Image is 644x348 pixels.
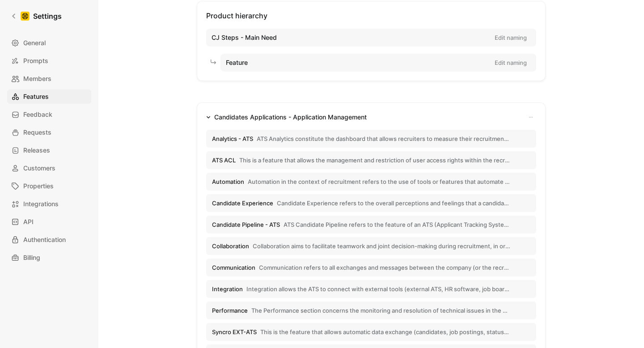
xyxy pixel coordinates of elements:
[7,250,91,265] a: Billing
[260,328,511,336] span: This is the feature that allows automatic data exchange (candidates, job postings, statuses, etc....
[203,112,370,123] button: Candidates Applications - Application Management
[23,55,48,66] span: Prompts
[7,89,91,104] a: Features
[491,56,531,69] button: Edit naming
[226,57,248,68] span: Feature
[206,259,536,276] button: CommunicationCommunication refers to all exchanges and messages between the company (or the recru...
[206,323,536,341] button: Syncro EXT-ATSThis is the feature that allows automatic data exchange (candidates, job postings, ...
[7,36,91,50] a: General
[23,109,52,120] span: Feedback
[212,263,255,272] span: Communication
[23,38,46,48] span: General
[257,135,511,143] span: ATS Analytics constitute the dashboard that allows recruiters to measure their recruitment perfor...
[23,252,40,263] span: Billing
[7,54,91,68] a: Prompts
[206,237,536,255] button: CollaborationCollaboration aims to facilitate teamwork and joint decision-making during recruitme...
[248,178,511,186] span: Automation in the context of recruitment refers to the use of tools or features that automate cer...
[7,179,91,193] a: Properties
[206,301,536,319] button: PerformanceThe Performance section concerns the monitoring and resolution of technical issues in ...
[277,199,511,207] span: Candidate Experience refers to the overall perceptions and feelings that a candidate develops thr...
[33,11,62,21] h1: Settings
[212,285,243,293] span: Integration
[206,173,536,191] button: AutomationAutomation in the context of recruitment refers to the use of tools or features that au...
[7,125,91,140] a: Requests
[246,285,511,293] span: Integration allows the ATS to connect with external tools (external ATS, HR software, job boards)...
[23,199,59,209] span: Integrations
[206,11,267,20] span: Product hierarchy
[212,221,280,229] span: Candidate Pipeline - ATS
[212,135,253,143] span: Analytics - ATS
[259,263,511,272] span: Communication refers to all exchanges and messages between the company (or the recruiter) and can...
[23,216,34,227] span: API
[206,130,536,148] button: Analytics - ATSATS Analytics constitute the dashboard that allows recruiters to measure their rec...
[7,107,91,122] a: Feedback
[491,31,531,44] button: Edit naming
[23,91,49,102] span: Features
[7,143,91,157] a: Releases
[23,127,51,138] span: Requests
[251,306,511,314] span: The Performance section concerns the monitoring and resolution of technical issues in the ATS, in...
[206,280,536,298] button: IntegrationIntegration allows the ATS to connect with external tools (external ATS, HR software, ...
[206,216,536,233] button: Candidate Pipeline - ATSATS Candidate Pipeline refers to the feature of an ATS (Applicant Trackin...
[23,234,66,245] span: Authentication
[7,72,91,86] a: Members
[23,145,50,156] span: Releases
[212,156,236,164] span: ATS ACL
[7,161,91,175] a: Customers
[23,163,55,174] span: Customers
[7,215,91,229] a: API
[239,156,511,164] span: This is a feature that allows the management and restriction of user access rights within the rec...
[284,221,511,229] span: ATS Candidate Pipeline refers to the feature of an ATS (Applicant Tracking System) that allows us...
[7,197,91,211] a: Integrations
[7,233,91,247] a: Authentication
[214,112,367,123] div: Candidates Applications - Application Management
[212,328,257,336] span: Syncro EXT-ATS
[212,32,277,43] span: CJ Steps - Main Need
[23,181,54,191] span: Properties
[212,199,273,207] span: Candidate Experience
[212,242,249,250] span: Collaboration
[212,306,248,314] span: Performance
[206,151,536,169] button: ATS ACLThis is a feature that allows the management and restriction of user access rights within ...
[253,242,511,250] span: Collaboration aims to facilitate teamwork and joint decision-making during recruitment, in order ...
[206,194,536,212] button: Candidate ExperienceCandidate Experience refers to the overall perceptions and feelings that a ca...
[23,73,51,84] span: Members
[7,7,65,25] a: Settings
[212,178,244,186] span: Automation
